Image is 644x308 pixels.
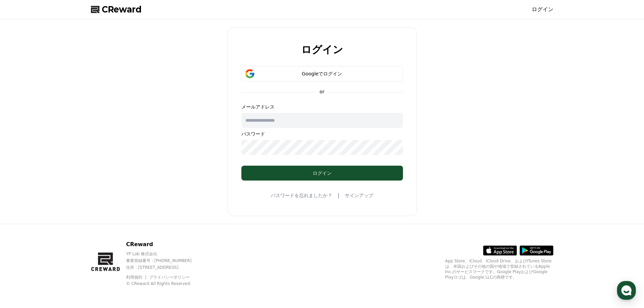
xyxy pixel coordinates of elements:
[255,170,389,176] div: ログイン
[91,4,142,15] a: CReward
[338,191,339,199] span: |
[87,214,130,231] a: Settings
[241,131,403,137] p: パスワード
[126,281,205,286] p: © CReward All Rights Reserved.
[251,70,393,77] div: Googleでログイン
[2,214,45,231] a: Home
[445,258,553,280] p: App Store、iCloud、iCloud Drive、およびiTunes Storeは、米国およびその他の国や地域で登録されているApple Inc.のサービスマークです。Google P...
[126,275,147,280] a: 利用規約
[241,166,403,181] button: ログイン
[126,258,205,263] p: 事業登録番号 : [PHONE_NUMBER]
[271,192,332,199] a: パスワードを忘れましたか？
[126,251,205,257] p: YP Lab 株式会社
[532,5,553,14] a: ログイン
[17,224,29,230] span: Home
[315,88,328,95] p: or
[45,214,87,231] a: Messages
[241,103,403,110] p: メールアドレス
[100,224,117,230] span: Settings
[126,265,205,270] p: 住所 : [STREET_ADDRESS]
[241,66,403,81] button: Googleでログイン
[56,225,76,230] span: Messages
[301,44,343,55] h2: ログイン
[126,240,205,248] p: CReward
[345,192,373,199] a: サインアップ
[102,4,142,15] span: CReward
[149,275,190,280] a: プライバシーポリシー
